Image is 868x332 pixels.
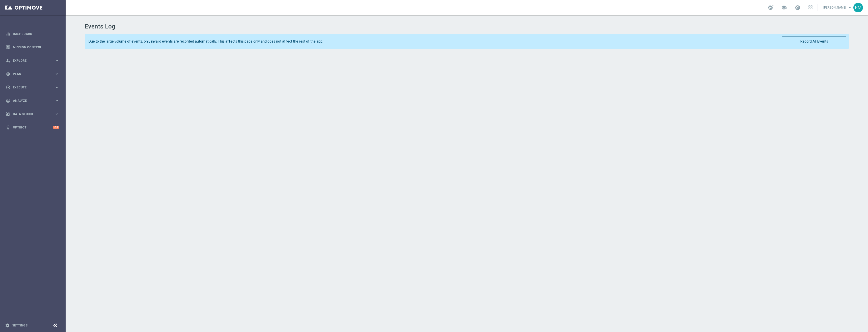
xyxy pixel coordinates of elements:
[13,86,55,89] span: Execute
[6,98,55,103] div: Analyze
[6,32,10,36] i: equalizer
[53,126,59,129] div: +10
[55,98,59,103] i: keyboard_arrow_right
[6,121,59,134] div: Optibot
[6,85,10,90] i: play_circle_outline
[12,324,28,327] a: Settings
[55,112,59,116] i: keyboard_arrow_right
[781,5,787,10] span: school
[6,85,60,89] button: play_circle_outline Execute keyboard_arrow_right
[6,58,55,63] div: Explore
[823,4,853,11] a: [PERSON_NAME]keyboard_arrow_down
[13,59,55,62] span: Explore
[55,72,59,76] i: keyboard_arrow_right
[6,72,60,76] button: gps_fixed Plan keyboard_arrow_right
[6,112,55,116] div: Data Studio
[13,73,55,76] span: Plan
[13,27,59,41] a: Dashboard
[89,39,776,44] span: Due to the large volume of events, only invalid events are recorded automatically. This affects t...
[782,37,846,46] button: Record All Events
[6,72,10,76] i: gps_fixed
[853,3,863,12] div: RM
[6,27,59,41] div: Dashboard
[13,41,59,54] a: Mission Control
[6,58,10,63] i: person_search
[5,323,10,328] i: settings
[6,98,10,103] i: track_changes
[13,113,55,116] span: Data Studio
[847,5,853,10] span: keyboard_arrow_down
[13,99,55,102] span: Analyze
[55,85,59,90] i: keyboard_arrow_right
[6,72,55,76] div: Plan
[6,59,60,63] button: person_search Explore keyboard_arrow_right
[55,58,59,63] i: keyboard_arrow_right
[6,99,60,103] button: track_changes Analyze keyboard_arrow_right
[85,23,849,30] h1: Events Log
[6,125,10,130] i: lightbulb
[6,32,60,36] button: equalizer Dashboard
[6,45,60,49] button: Mission Control
[6,41,59,54] div: Mission Control
[13,121,53,134] a: Optibot
[6,85,55,90] div: Execute
[6,112,60,116] button: Data Studio keyboard_arrow_right
[6,125,60,129] button: lightbulb Optibot +10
